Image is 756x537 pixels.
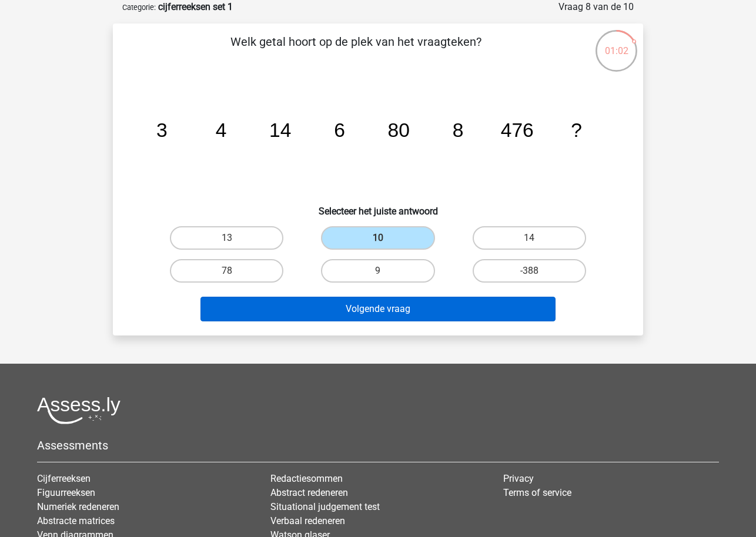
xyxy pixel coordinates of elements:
a: Redactiesommen [270,473,343,484]
h5: Assessments [37,438,719,452]
p: Welk getal hoort op de plek van het vraagteken? [132,33,580,68]
tspan: 8 [453,119,464,141]
tspan: 4 [216,119,227,141]
label: 14 [473,226,586,250]
a: Abstract redeneren [270,487,348,498]
tspan: 80 [388,119,410,141]
tspan: 14 [269,119,291,141]
tspan: 476 [501,119,534,141]
a: Figuurreeksen [37,487,95,498]
a: Privacy [503,473,534,484]
tspan: ? [571,119,582,141]
tspan: 6 [334,119,345,141]
strong: cijferreeksen set 1 [158,1,233,12]
button: Volgende vraag [200,297,556,321]
a: Numeriek redeneren [37,501,119,512]
h6: Selecteer het juiste antwoord [132,196,624,217]
label: 78 [170,259,283,283]
a: Situational judgement test [270,501,380,512]
img: Assessly logo [37,397,121,424]
a: Terms of service [503,487,571,498]
label: -388 [473,259,586,283]
a: Cijferreeksen [37,473,91,484]
div: 01:02 [594,29,638,58]
label: 13 [170,226,283,250]
tspan: 3 [156,119,168,141]
small: Categorie: [122,3,156,12]
a: Verbaal redeneren [270,515,345,526]
label: 9 [321,259,434,283]
a: Abstracte matrices [37,515,115,526]
label: 10 [321,226,434,250]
